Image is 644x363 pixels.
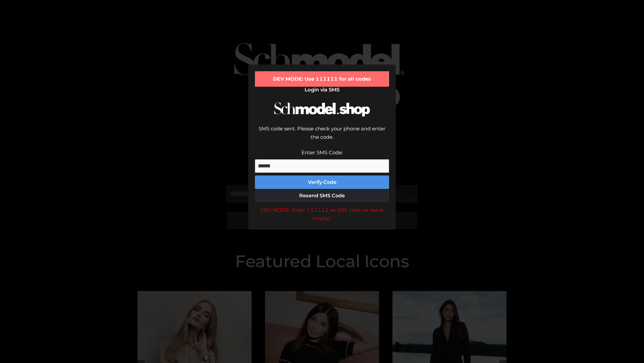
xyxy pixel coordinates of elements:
img: Schmodel Logo [272,96,372,123]
button: Resend SMS Code [255,189,389,202]
div: SMS code sent. Please check your phone and enter the code. [255,124,389,148]
div: DEV MODE: Use 111111 for all codes [255,71,389,87]
h2: Login via SMS [255,87,389,93]
button: Verify Code [255,175,389,189]
div: DEV MODE: Enter 111111 as SMS code (or leave empty). [255,206,389,223]
label: Enter SMS Code: [302,149,343,156]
